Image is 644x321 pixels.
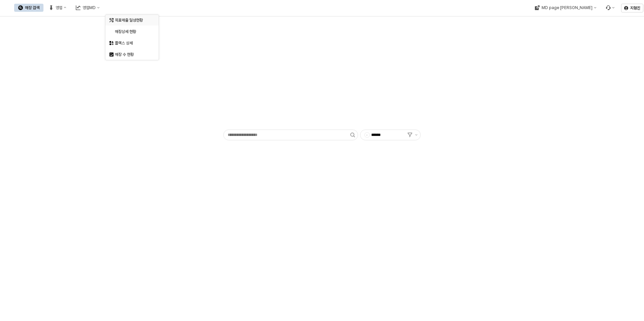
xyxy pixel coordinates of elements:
div: 플렉스 상세 [115,40,151,46]
span: - [365,133,369,137]
div: 매장상세 현황 [115,29,151,34]
div: 영업 [56,5,62,10]
div: MD page 이동 [530,4,600,12]
div: 목표매출 달성현황 [115,17,151,23]
button: 제안 사항 표시 [412,130,420,140]
button: 매장 검색 [14,4,43,12]
button: 영업 [45,4,70,12]
button: MD page [PERSON_NAME] [530,4,600,12]
button: 영업MD [72,4,104,12]
div: Menu item 6 [602,4,618,12]
p: 지형진 [630,5,640,11]
button: 지형진 [621,4,643,12]
div: 매장 검색 [25,5,39,10]
div: 매장 수 현황 [115,52,151,57]
div: Select an option [105,14,159,60]
div: MD page [PERSON_NAME] [541,5,592,10]
div: 영업MD [83,5,96,10]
